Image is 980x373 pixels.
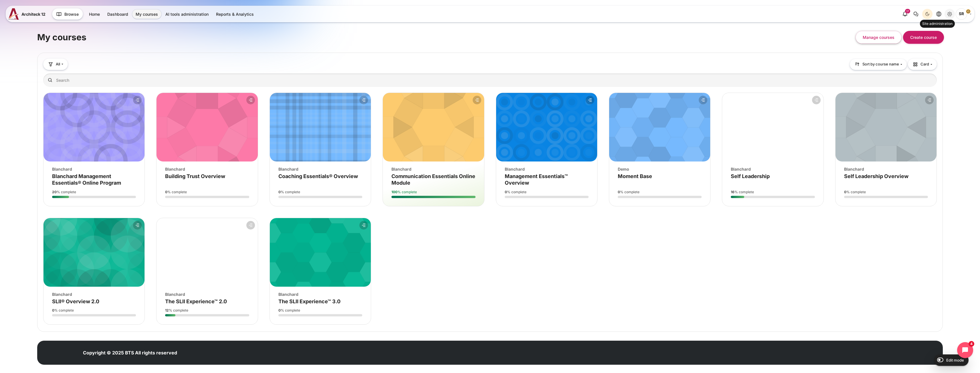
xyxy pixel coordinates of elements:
a: The SLII Experience™ 3.0 [278,298,340,304]
button: Languages [934,9,944,19]
a: A12 A12 Architeck 12 [9,8,48,20]
div: Blanchard [165,166,249,172]
div: % complete [165,190,249,195]
span: All [56,61,60,67]
a: User menu [956,8,971,20]
button: Browse [52,8,83,20]
strong: 0 [618,190,620,194]
section: Content [37,17,943,332]
button: Manage courses [856,31,902,44]
button: Sorting drop-down menu [850,59,907,70]
div: Course overview controls [43,59,937,88]
button: Create course [903,31,944,44]
div: Blanchard [52,166,136,172]
a: Reports & Analytics [213,9,257,19]
span: Browse [64,11,79,17]
button: Light Mode Dark Mode [922,9,933,19]
div: Show notification window with 17 new notifications [900,9,910,19]
div: Blanchard [278,166,362,172]
span: Songklod Riraroengjaratsaeng [956,8,967,20]
a: Blanchard Management Essentials® Online Program [52,173,121,186]
a: SLII® Overview 2.0 [52,298,99,304]
a: Site administration [945,9,955,19]
a: Self Leadership Overview [844,173,908,179]
a: Communication Essentials Online Module [391,173,475,186]
div: % complete [52,190,136,195]
span: Card [912,61,929,67]
div: % complete [278,190,362,195]
div: Dark Mode [923,10,932,18]
div: % complete [505,190,589,195]
div: Blanchard [278,291,362,297]
div: Blanchard [165,291,249,297]
a: Moment Base [618,173,652,179]
img: A12 [9,8,19,20]
a: Management Essentials™ Overview [505,173,568,186]
div: % complete [52,308,136,313]
div: Blanchard [731,166,815,172]
div: % complete [731,190,815,195]
strong: 0 [844,190,846,194]
div: Demo [618,166,702,172]
strong: 0 [52,308,54,312]
strong: 0 [505,190,507,194]
a: My courses [132,9,161,19]
span: Architeck 12 [21,11,45,17]
button: Display drop-down menu [908,59,937,70]
div: % complete [618,190,702,195]
div: Blanchard [505,166,589,172]
input: Search [43,73,937,87]
span: Sort by course name [862,61,899,67]
a: Home [86,9,103,19]
div: 17 [905,9,910,13]
span: Edit mode [946,358,964,362]
a: Coaching Essentials® Overview [278,173,358,179]
strong: 100 [391,190,397,194]
div: Blanchard [844,166,928,172]
a: Building Trust Overview [165,173,225,179]
strong: 12 [165,308,169,312]
button: There are 0 unread conversations [911,9,921,19]
strong: 0 [278,190,281,194]
strong: 0 [165,190,167,194]
div: % complete [165,308,249,313]
div: % complete [278,308,362,313]
section: Course overview [37,53,943,332]
a: Dashboard [104,9,132,19]
div: % complete [844,190,928,195]
h1: My courses [37,32,86,43]
div: Blanchard [52,291,136,297]
a: The SLII Experience™ 2.0 [165,298,227,304]
button: Grouping drop-down menu [43,59,68,70]
strong: 20 [52,190,57,194]
a: AI tools administration [162,9,212,19]
div: % complete [391,190,475,195]
a: Self Leadership [731,173,770,179]
strong: 16 [731,190,734,194]
div: Blanchard [391,166,475,172]
strong: 0 [278,308,281,312]
strong: Copyright © 2025 BTS All rights reserved [83,350,177,356]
